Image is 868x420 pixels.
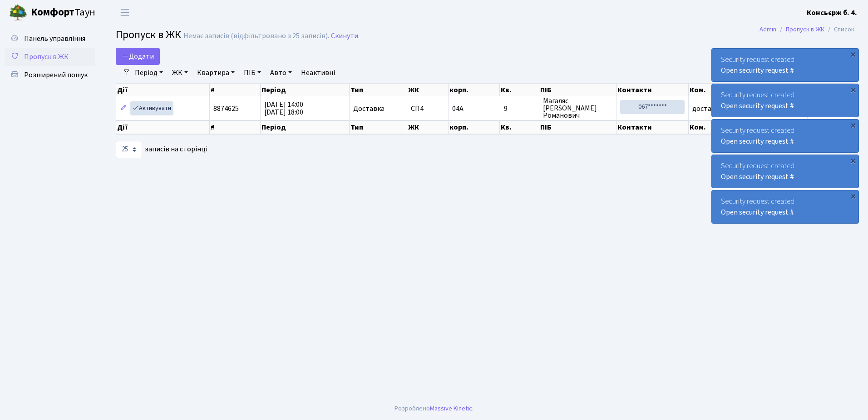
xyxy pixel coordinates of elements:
[130,101,173,115] a: Активувати
[116,84,210,96] th: Дії
[5,48,95,66] a: Пропуск в ЖК
[689,120,808,134] th: Ком.
[712,155,858,188] div: Security request created
[395,404,473,414] div: Розроблено .
[721,101,794,111] a: Open security request #
[721,172,794,182] a: Open security request #
[504,105,536,112] span: 9
[449,84,500,96] th: корп.
[116,120,210,134] th: Дії
[131,65,167,80] a: Період
[193,65,238,80] a: Квартира
[689,84,808,96] th: Ком.
[721,65,794,75] a: Open security request #
[210,120,261,134] th: #
[210,84,261,96] th: #
[848,191,858,200] div: ×
[183,32,329,40] div: Немає записів (відфільтровано з 25 записів).
[430,404,472,413] a: Massive Kinetic
[721,136,794,146] a: Open security request #
[31,5,95,20] span: Таун
[116,48,160,65] a: Додати
[411,105,444,112] span: СП4
[452,104,464,114] span: 04А
[9,4,27,22] img: logo.png
[261,84,350,96] th: Період
[500,120,539,134] th: Кв.
[712,49,858,81] div: Security request created
[213,104,239,114] span: 8874625
[122,51,154,61] span: Додати
[807,7,857,18] a: Консьєрж б. 4.
[350,84,407,96] th: Тип
[264,100,303,117] span: [DATE] 14:00 [DATE] 18:00
[616,84,688,96] th: Контакти
[721,207,794,217] a: Open security request #
[5,30,95,48] a: Панель управління
[407,84,449,96] th: ЖК
[449,120,500,134] th: корп.
[266,65,296,80] a: Авто
[712,84,858,117] div: Security request created
[168,65,192,80] a: ЖК
[350,120,407,134] th: Тип
[539,120,616,134] th: ПІБ
[297,65,339,80] a: Неактивні
[848,156,858,165] div: ×
[407,120,449,134] th: ЖК
[24,52,69,62] span: Пропуск в ЖК
[712,190,858,223] div: Security request created
[712,120,858,152] div: Security request created
[500,84,539,96] th: Кв.
[539,84,616,96] th: ПІБ
[261,120,350,134] th: Період
[240,65,265,80] a: ПІБ
[24,70,88,80] span: Розширений пошук
[113,5,136,20] button: Переключити навігацію
[116,27,181,43] span: Пропуск в ЖК
[692,104,765,114] span: доставка води Еталон
[24,34,85,44] span: Панель управління
[116,141,207,158] label: записів на сторінці
[848,50,858,59] div: ×
[116,141,142,158] select: записів на сторінці
[31,5,74,20] b: Комфорт
[331,32,358,40] a: Скинути
[848,85,858,94] div: ×
[616,120,688,134] th: Контакти
[353,105,385,112] span: Доставка
[848,120,858,130] div: ×
[543,97,612,119] span: Магаляс [PERSON_NAME] Романович
[5,66,95,84] a: Розширений пошук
